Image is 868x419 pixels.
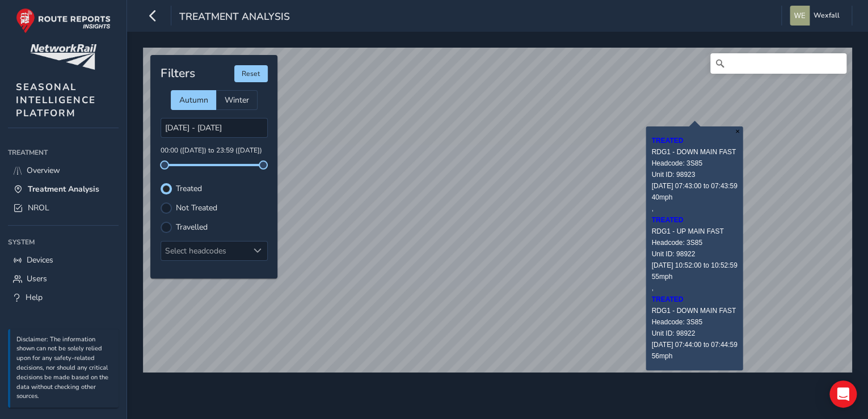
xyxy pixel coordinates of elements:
h4: Filters [161,66,195,81]
img: customer logo [30,44,96,70]
div: Winter [216,90,258,110]
span: Users [27,273,47,284]
div: TREATED [651,135,737,146]
div: RDG1 - DOWN MAIN FAST [651,146,737,158]
div: , , [651,135,737,362]
p: 00:00 ([DATE]) to 23:59 ([DATE]) [161,146,268,156]
span: Overview [27,165,60,176]
div: [DATE] 07:43:00 to 07:43:59 [651,180,737,192]
div: System [8,234,119,251]
label: Travelled [176,223,208,231]
span: SEASONAL INTELLIGENCE PLATFORM [16,81,96,120]
div: Select headcodes [161,242,248,260]
div: 55mph [651,271,737,282]
div: Headcode: 3S85 [651,158,737,169]
div: Open Intercom Messenger [829,380,857,408]
a: Overview [8,161,119,180]
p: Disclaimer: The information shown can not be solely relied upon for any safety-related decisions,... [16,335,113,402]
div: Unit ID: 98923 [651,169,737,180]
img: rr logo [16,8,111,33]
label: Not Treated [176,204,217,212]
button: Reset [234,65,268,82]
a: Devices [8,251,119,269]
div: Autumn [171,90,216,110]
div: 56mph [651,350,737,362]
div: [DATE] 10:52:00 to 10:52:59 [651,260,737,271]
canvas: Map [143,48,852,373]
a: NROL [8,198,119,217]
a: Users [8,269,119,288]
label: Treated [176,185,202,193]
div: [DATE] 07:44:00 to 07:44:59 [651,339,737,350]
div: Headcode: 3S85 [651,237,737,248]
div: Unit ID: 98922 [651,248,737,260]
span: Wexfall [814,6,840,26]
div: RDG1 - DOWN MAIN FAST [651,305,737,316]
span: Devices [27,255,53,265]
img: diamond-layout [790,6,810,26]
span: Autumn [179,95,208,105]
span: Treatment Analysis [28,184,99,194]
div: TREATED [651,214,737,226]
a: Help [8,288,119,307]
div: RDG1 - UP MAIN FAST [651,226,737,237]
span: Winter [225,95,249,105]
div: 40mph [651,192,737,203]
span: NROL [28,202,49,213]
div: Treatment [8,144,119,161]
input: Search [710,53,846,74]
div: Unit ID: 98922 [651,328,737,339]
a: Treatment Analysis [8,180,119,198]
button: Wexfall [790,6,844,26]
span: Treatment Analysis [179,10,290,26]
div: Headcode: 3S85 [651,316,737,328]
div: TREATED [651,294,737,305]
span: Help [26,292,43,303]
button: Close popup [732,126,743,136]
